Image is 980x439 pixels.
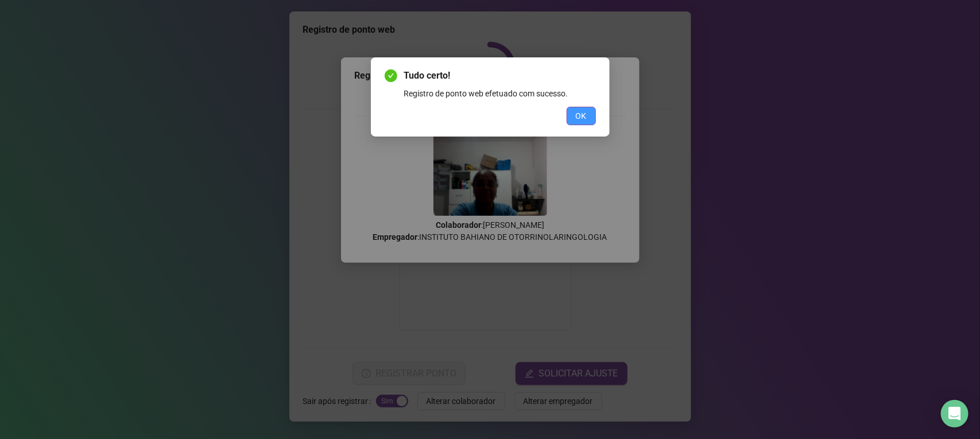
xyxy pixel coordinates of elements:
[941,400,969,428] div: Open Intercom Messenger
[404,87,596,100] div: Registro de ponto web efetuado com sucesso.
[404,69,596,83] span: Tudo certo!
[385,69,397,82] span: check-circle
[567,107,596,125] button: OK
[576,110,587,122] span: OK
